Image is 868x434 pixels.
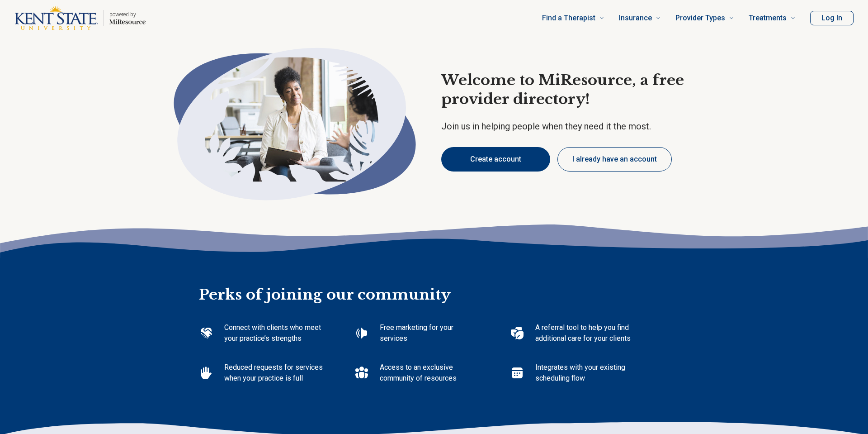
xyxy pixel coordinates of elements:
[749,12,787,24] span: Treatments
[810,11,854,25] button: Log In
[675,12,725,24] span: Provider Types
[441,71,709,109] h1: Welcome to MiResource, a free provider directory!
[199,257,669,305] h2: Perks of joining our community
[224,322,325,344] p: Connect with clients who meet your practice’s strengths
[14,4,146,33] a: Home page
[380,322,481,344] p: Free marketing for your services
[557,147,672,172] button: I already have an account
[109,11,146,18] p: powered by
[535,362,637,384] p: Integrates with your existing scheduling flow
[619,12,652,24] span: Insurance
[224,362,325,384] p: Reduced requests for services when your practice is full
[535,322,637,344] p: A referral tool to help you find additional care for your clients
[380,362,481,384] p: Access to an exclusive community of resources
[441,120,709,133] p: Join us in helping people when they need it the most.
[441,147,550,172] button: Create account
[542,12,595,24] span: Find a Therapist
